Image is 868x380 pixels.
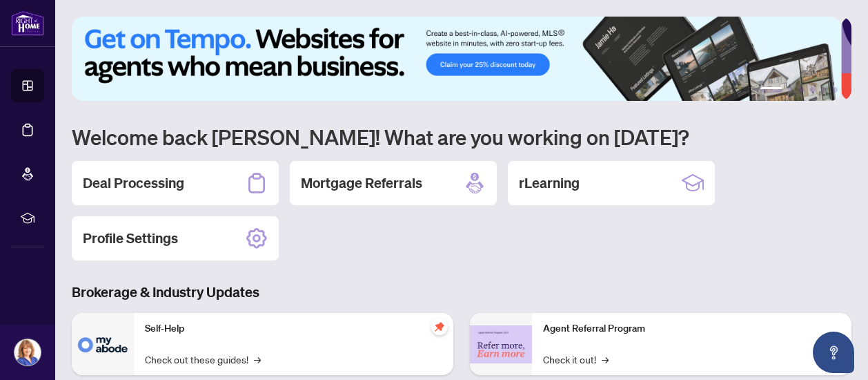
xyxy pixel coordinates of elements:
button: 2 [788,87,793,93]
img: logo [11,10,44,36]
h2: Deal Processing [83,173,184,193]
img: Slide 0 [72,17,841,101]
h1: Welcome back [PERSON_NAME]! What are you working on [DATE]? [72,124,851,150]
h2: Profile Settings [83,229,178,248]
img: Agent Referral Program [470,325,532,363]
a: Check it out!→ [543,352,609,367]
button: 5 [821,87,827,93]
img: Profile Icon [14,339,41,365]
h3: Brokerage & Industry Updates [72,283,851,302]
button: Open asap [813,332,854,373]
p: Self-Help [145,321,442,336]
h2: rLearning [519,173,580,193]
button: 6 [832,87,838,93]
span: → [254,352,261,367]
button: 4 [810,87,816,93]
button: 3 [799,87,805,93]
p: Agent Referral Program [543,321,840,336]
img: Self-Help [72,313,134,375]
a: Check out these guides!→ [145,352,261,367]
span: → [602,352,609,367]
h2: Mortgage Referrals [301,173,422,193]
span: pushpin [431,319,448,335]
button: 1 [760,87,782,93]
